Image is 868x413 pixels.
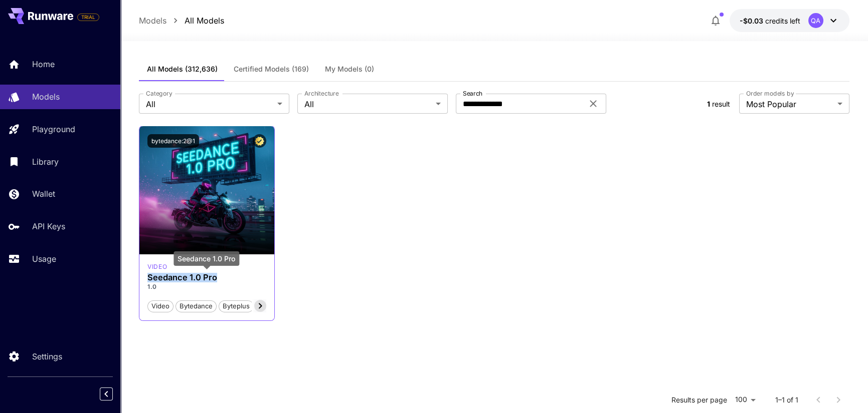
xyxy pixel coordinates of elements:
p: 1.0 [147,282,266,291]
p: Results per page [671,395,727,405]
span: result [712,100,730,108]
span: Video [148,301,173,311]
div: -$0.0306 [740,16,800,26]
label: Architecture [304,89,338,98]
span: Most Popular [746,98,833,110]
span: Bytedance [176,301,216,311]
div: QA [808,13,823,28]
div: Seedance 1.0 Pro [173,251,239,266]
p: Models [32,91,60,103]
p: Settings [32,350,62,362]
button: Video [147,299,173,312]
nav: breadcrumb [139,15,224,27]
span: Certified Models (169) [234,65,309,74]
span: My Models (0) [325,65,374,74]
span: All Models (312,636) [147,65,218,74]
div: 100 [731,392,759,407]
span: credits left [765,17,800,25]
p: API Keys [32,220,65,232]
button: bytedance:2@1 [147,134,199,148]
span: -$0.03 [740,17,765,25]
p: Wallet [32,188,55,200]
p: Usage [32,253,56,265]
a: All Models [185,15,224,27]
p: 1–1 of 1 [775,395,798,405]
p: Library [32,156,59,168]
span: All [304,98,432,110]
button: -$0.0306QA [730,9,849,32]
p: video [147,262,167,271]
span: TRIAL [78,14,99,21]
h3: Seedance 1.0 Pro [147,273,266,282]
p: Home [32,58,55,70]
button: Certified Model – Vetted for best performance and includes a commercial license. [253,134,266,148]
a: Models [139,15,166,27]
p: Playground [32,123,75,135]
button: Collapse sidebar [100,387,113,400]
button: Byteplus [219,299,254,312]
span: All [146,98,273,110]
button: Bytedance [176,299,217,312]
label: Order models by [746,89,794,98]
span: Byteplus [219,301,253,311]
label: Category [146,89,172,98]
span: Add your payment card to enable full platform functionality. [77,11,99,23]
label: Search [463,89,482,98]
div: seedance_1_0_pro [147,262,167,271]
div: Collapse sidebar [107,385,120,403]
span: 1 [707,100,710,108]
